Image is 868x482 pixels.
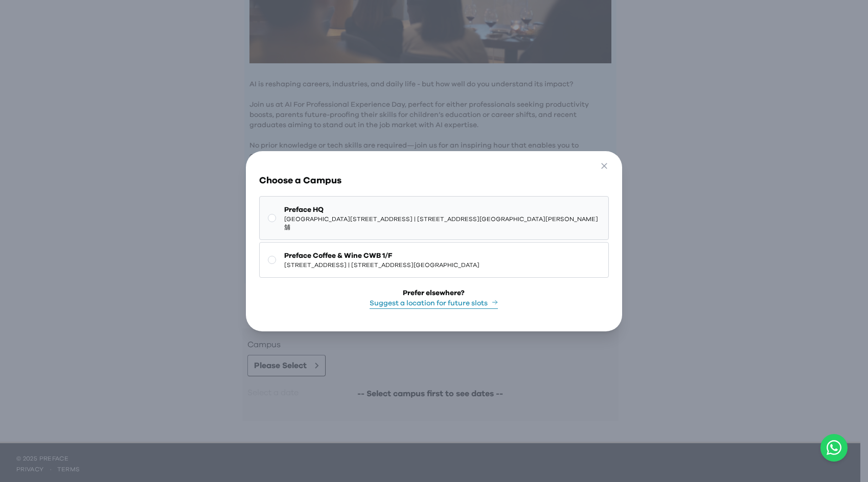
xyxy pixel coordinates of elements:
[284,261,479,269] span: [STREET_ADDRESS] | [STREET_ADDRESS][GEOGRAPHIC_DATA]
[259,174,608,188] h3: Choose a Campus
[259,196,608,240] button: Preface HQ[GEOGRAPHIC_DATA][STREET_ADDRESS] | [STREET_ADDRESS][GEOGRAPHIC_DATA][PERSON_NAME]舖
[370,298,498,309] button: Suggest a location for future slots
[403,288,465,298] div: Prefer elsewhere?
[284,251,479,261] span: Preface Coffee & Wine CWB 1/F
[284,215,600,231] span: [GEOGRAPHIC_DATA][STREET_ADDRESS] | [STREET_ADDRESS][GEOGRAPHIC_DATA][PERSON_NAME]舖
[259,242,608,278] button: Preface Coffee & Wine CWB 1/F[STREET_ADDRESS] | [STREET_ADDRESS][GEOGRAPHIC_DATA]
[284,205,600,215] span: Preface HQ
